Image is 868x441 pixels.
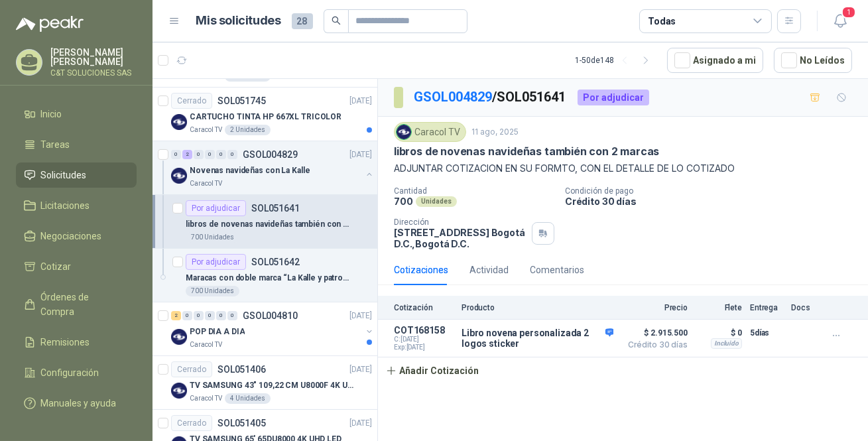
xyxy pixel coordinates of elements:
div: Por adjudicar [186,200,246,216]
p: [DATE] [349,417,372,430]
span: Órdenes de Compra [41,290,124,319]
span: $ 2.915.500 [621,325,688,341]
p: SOL051405 [217,418,266,428]
div: 1 - 50 de 148 [575,50,656,71]
div: 0 [227,311,237,320]
a: 2 0 0 0 0 0 GSOL004810[DATE] Company LogoPOP DIA A DIACaracol TV [171,308,375,350]
img: Company Logo [171,168,187,184]
button: 1 [828,9,852,33]
p: Caracol TV [190,178,222,189]
div: Actividad [469,263,509,277]
p: SOL051641 [251,204,300,213]
div: 2 [182,150,192,159]
div: Cerrado [171,361,212,377]
a: Configuración [16,360,137,385]
span: Inicio [41,107,62,121]
span: Crédito 30 días [621,341,688,349]
p: Condición de pago [565,186,863,196]
span: Exp: [DATE] [394,344,454,351]
a: CerradoSOL051406[DATE] Company LogoTV SAMSUNG 43" 109,22 CM U8000F 4K UHDCaracol TV4 Unidades [153,356,377,410]
p: Dirección [394,218,527,227]
p: POP DIA A DIA [190,326,245,338]
button: Añadir Cotización [378,357,487,384]
div: 0 [205,311,215,320]
span: Configuración [41,365,99,380]
button: No Leídos [774,48,852,73]
a: Manuales y ayuda [16,391,137,416]
p: COT168158 [394,325,454,336]
p: Caracol TV [190,340,222,350]
a: CerradoSOL051745[DATE] Company LogoCARTUCHO TINTA HP 667XL TRICOLORCaracol TV2 Unidades [153,88,377,141]
p: ADJUNTAR COTIZACION EN SU FORMTO, CON EL DETALLE DE LO COTIZADO [394,161,852,176]
p: Cantidad [394,186,554,196]
a: Por adjudicarSOL051641libros de novenas navideñas también con 2 marcas700 Unidades [153,195,377,249]
span: Manuales y ayuda [41,396,117,410]
p: Caracol TV [190,125,222,135]
p: libros de novenas navideñas también con 2 marcas [186,218,351,231]
span: Tareas [41,137,70,152]
p: [PERSON_NAME] [PERSON_NAME] [50,48,137,66]
p: GSOL004829 [243,150,298,159]
div: 700 Unidades [186,232,239,243]
p: [DATE] [349,363,372,376]
p: 11 ago, 2025 [471,126,519,139]
div: Comentarios [530,263,584,277]
a: Por adjudicarSOL051642Maracas con doble marca “La Kalle y patrocinador”700 Unidades [153,249,377,302]
p: Cotización [394,303,454,312]
a: Negociaciones [16,223,137,249]
a: Órdenes de Compra [16,284,137,324]
p: / SOL051641 [414,87,567,107]
span: 28 [292,13,313,29]
div: Cerrado [171,93,212,109]
div: Cerrado [171,415,212,431]
p: libros de novenas navideñas también con 2 marcas [394,145,659,158]
p: Novenas navideñas con La Kalle [190,164,310,177]
p: Docs [791,303,818,312]
span: Negociaciones [41,229,102,243]
a: Solicitudes [16,162,137,188]
div: Por adjudicar [578,90,649,105]
span: Solicitudes [41,168,87,182]
a: Inicio [16,101,137,127]
div: 2 [171,311,181,320]
p: Caracol TV [190,393,222,404]
img: Logo peakr [16,16,84,32]
div: 0 [182,311,192,320]
p: GSOL004810 [243,311,298,320]
a: GSOL004829 [414,89,492,105]
span: Cotizar [41,259,72,274]
a: Cotizar [16,254,137,279]
img: Company Logo [171,114,187,130]
p: Maracas con doble marca “La Kalle y patrocinador” [186,272,351,284]
p: Libro novena personalizada 2 logos sticker [462,328,613,349]
a: 0 2 0 0 0 0 GSOL004829[DATE] Company LogoNovenas navideñas con La KalleCaracol TV [171,147,375,189]
span: search [332,16,341,25]
button: Asignado a mi [667,48,763,73]
div: Cotizaciones [394,263,448,277]
div: 2 Unidades [225,125,271,135]
p: Producto [462,303,613,312]
p: TV SAMSUNG 43" 109,22 CM U8000F 4K UHD [190,379,355,392]
div: 0 [194,150,204,159]
div: 0 [171,150,181,159]
p: 700 [394,196,413,207]
p: SOL051745 [217,96,266,105]
p: Crédito 30 días [565,196,863,207]
img: Company Logo [171,383,187,399]
span: Licitaciones [41,198,90,213]
div: Todas [648,14,676,29]
p: $ 0 [696,325,742,341]
div: Unidades [416,196,457,207]
p: [DATE] [349,310,372,322]
p: Entrega [750,303,783,312]
a: Licitaciones [16,193,137,218]
div: Incluido [711,338,742,349]
p: Flete [696,303,742,312]
img: Company Logo [397,125,411,139]
p: [STREET_ADDRESS] Bogotá D.C. , Bogotá D.C. [394,227,527,249]
div: 0 [205,150,215,159]
h1: Mis solicitudes [196,11,281,31]
p: Precio [621,303,688,312]
p: SOL051642 [251,257,300,267]
span: Remisiones [41,335,90,349]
